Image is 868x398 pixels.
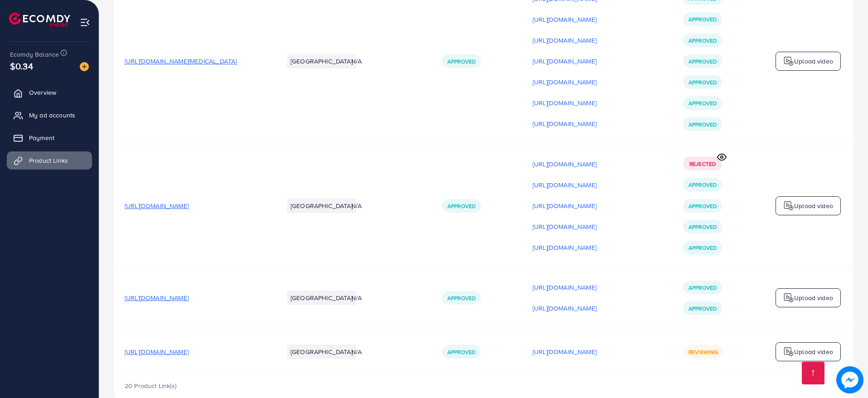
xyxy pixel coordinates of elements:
[125,201,189,210] span: [URL][DOMAIN_NAME]
[533,35,596,46] p: [URL][DOMAIN_NAME]
[533,346,596,357] p: [URL][DOMAIN_NAME]
[689,58,717,65] span: Approved
[29,133,54,142] span: Payment
[689,37,717,44] span: Approved
[794,56,833,67] p: Upload video
[29,111,75,120] span: My ad accounts
[533,303,596,314] p: [URL][DOMAIN_NAME]
[351,57,362,66] span: N/A
[533,282,596,293] p: [URL][DOMAIN_NAME]
[125,57,237,66] span: [URL][DOMAIN_NAME][MEDICAL_DATA]
[689,99,717,107] span: Approved
[689,181,717,189] span: Approved
[9,13,70,27] img: logo
[783,200,794,211] img: logo
[533,200,596,211] p: [URL][DOMAIN_NAME]
[287,199,356,213] li: [GEOGRAPHIC_DATA]
[7,106,92,124] a: My ad accounts
[533,77,596,87] p: [URL][DOMAIN_NAME]
[689,121,717,128] span: Approved
[447,294,475,302] span: Approved
[794,346,833,357] p: Upload video
[533,159,596,170] p: [URL][DOMAIN_NAME]
[794,200,833,211] p: Upload video
[838,368,862,392] img: image
[783,346,794,357] img: logo
[351,293,362,302] span: N/A
[10,59,33,73] span: $0.34
[689,160,716,168] span: Rejected
[351,347,362,356] span: N/A
[80,17,90,28] img: menu
[447,202,475,210] span: Approved
[794,292,833,303] p: Upload video
[447,58,475,65] span: Approved
[10,50,59,59] span: Ecomdy Balance
[447,348,475,356] span: Approved
[533,97,596,108] p: [URL][DOMAIN_NAME]
[689,284,717,291] span: Approved
[125,381,176,390] span: 20 Product Link(s)
[533,56,596,67] p: [URL][DOMAIN_NAME]
[689,202,717,210] span: Approved
[287,345,356,359] li: [GEOGRAPHIC_DATA]
[783,292,794,303] img: logo
[533,242,596,253] p: [URL][DOMAIN_NAME]
[533,180,596,190] p: [URL][DOMAIN_NAME]
[125,293,189,302] span: [URL][DOMAIN_NAME]
[689,223,717,231] span: Approved
[689,15,717,23] span: Approved
[125,347,189,356] span: [URL][DOMAIN_NAME]
[533,118,596,129] p: [URL][DOMAIN_NAME]
[689,244,717,252] span: Approved
[7,83,92,102] a: Overview
[783,56,794,67] img: logo
[689,348,718,356] span: Reviewing
[689,78,717,86] span: Approved
[80,62,89,71] img: image
[689,305,717,312] span: Approved
[287,54,356,68] li: [GEOGRAPHIC_DATA]
[7,129,92,147] a: Payment
[533,221,596,232] p: [URL][DOMAIN_NAME]
[29,88,56,97] span: Overview
[533,14,596,25] p: [URL][DOMAIN_NAME]
[351,201,362,210] span: N/A
[29,156,68,165] span: Product Links
[7,151,92,170] a: Product Links
[287,291,356,305] li: [GEOGRAPHIC_DATA]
